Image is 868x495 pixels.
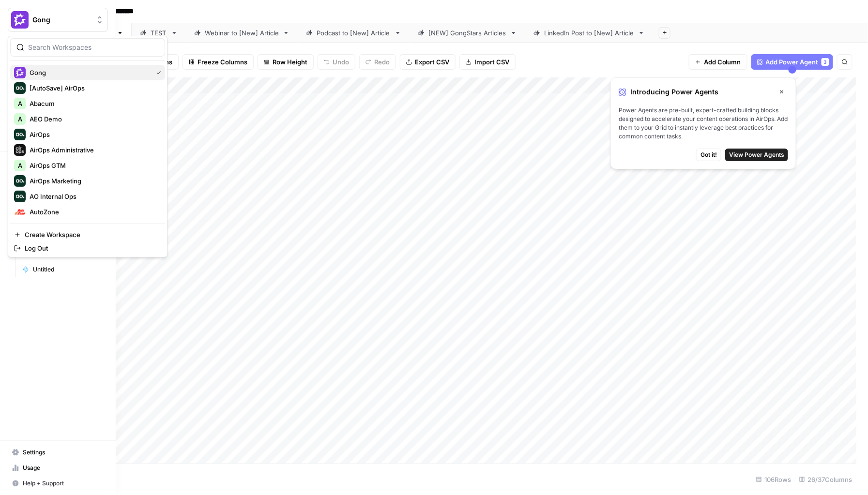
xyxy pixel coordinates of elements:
[32,15,91,25] span: Gong
[14,191,26,202] img: AO Internal Ops Logo
[752,472,795,487] div: 106 Rows
[525,23,653,43] a: LinkedIn Post to [New] Article
[374,57,390,67] span: Redo
[333,57,349,67] span: Undo
[25,243,157,253] span: Log Out
[415,57,449,67] span: Export CSV
[132,23,186,43] a: TEST
[30,161,157,170] span: AirOps GTM
[186,23,298,43] a: Webinar to [New] Article
[619,86,788,98] div: Introducing Power Agents
[700,150,717,159] span: Got it!
[410,23,525,43] a: [NEW] GongStars Articles
[14,144,26,156] img: AirOps Administrative Logo
[23,479,104,488] span: Help + Support
[273,57,307,67] span: Row Height
[14,129,26,140] img: AirOps Logo
[317,28,391,38] div: Podcast to [New] Article
[18,99,22,108] span: A
[23,464,104,472] span: Usage
[8,8,108,32] button: Workspace: Gong
[428,28,506,38] div: [NEW] GongStars Articles
[33,265,104,274] span: Untitled
[18,161,22,170] span: A
[14,175,26,187] img: AirOps Marketing Logo
[198,57,247,67] span: Freeze Columns
[30,207,157,217] span: AutoZone
[8,476,108,491] button: Help + Support
[151,28,167,38] div: TEST
[696,149,721,161] button: Got it!
[766,57,819,67] span: Add Power Agent
[25,230,157,240] span: Create Workspace
[10,241,165,255] a: Log Out
[23,448,104,457] span: Settings
[14,67,26,78] img: Gong Logo
[28,43,159,52] input: Search Workspaces
[8,460,108,476] a: Usage
[359,54,396,70] button: Redo
[8,36,168,257] div: Workspace: Gong
[18,262,108,277] a: Untitled
[30,83,157,93] span: [AutoSave] AirOps
[619,106,788,141] span: Power Agents are pre-built, expert-crafted building blocks designed to accelerate your content op...
[725,149,788,161] button: View Power Agents
[30,68,149,77] span: Gong
[474,57,509,67] span: Import CSV
[205,28,279,38] div: Webinar to [New] Article
[459,54,516,70] button: Import CSV
[14,206,26,218] img: AutoZone Logo
[258,54,314,70] button: Row Height
[689,54,747,70] button: Add Column
[30,176,157,186] span: AirOps Marketing
[18,114,22,124] span: A
[824,58,827,66] span: 3
[544,28,634,38] div: LinkedIn Post to [New] Article
[10,228,165,241] a: Create Workspace
[14,82,26,94] img: [AutoSave] AirOps Logo
[318,54,355,70] button: Undo
[8,445,108,460] a: Settings
[751,54,833,70] button: Add Power Agent3
[183,54,254,70] button: Freeze Columns
[729,150,784,159] span: View Power Agents
[822,58,829,66] div: 3
[30,145,157,155] span: AirOps Administrative
[30,114,157,124] span: AEO Demo
[704,57,741,67] span: Add Column
[795,472,856,487] div: 26/37 Columns
[298,23,410,43] a: Podcast to [New] Article
[30,130,157,139] span: AirOps
[11,11,29,29] img: Gong Logo
[30,192,157,201] span: AO Internal Ops
[400,54,456,70] button: Export CSV
[30,99,157,108] span: Abacum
